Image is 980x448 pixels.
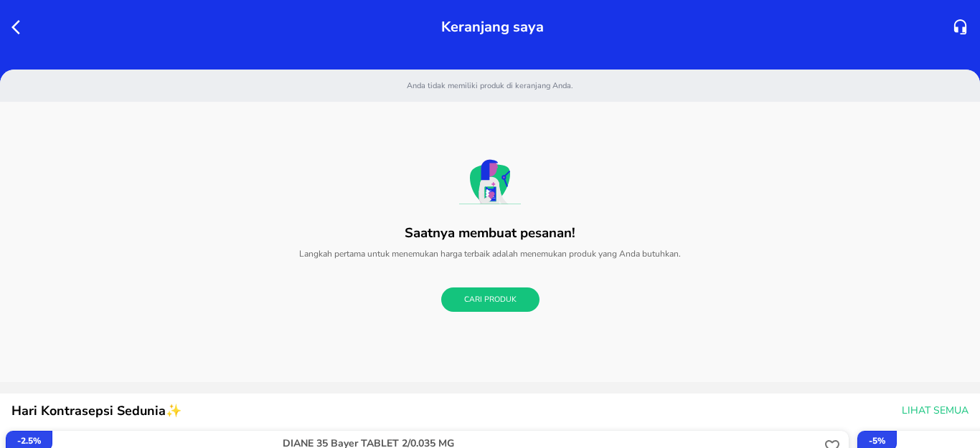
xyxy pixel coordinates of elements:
[17,434,41,447] p: - 2.5 %
[896,398,971,424] button: Lihat Semua
[869,434,885,447] p: - 5 %
[405,225,575,241] p: Saatnya membuat pesanan!
[441,14,544,39] p: Keranjang saya
[93,242,888,266] p: Langkah pertama untuk menemukan harga terbaik adalah menemukan produk yang Anda butuhkan.
[441,287,540,313] button: Cari Produk
[464,293,517,307] span: Cari Produk
[902,402,969,420] span: Lihat Semua
[459,159,521,204] img: female_pharmacist_welcome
